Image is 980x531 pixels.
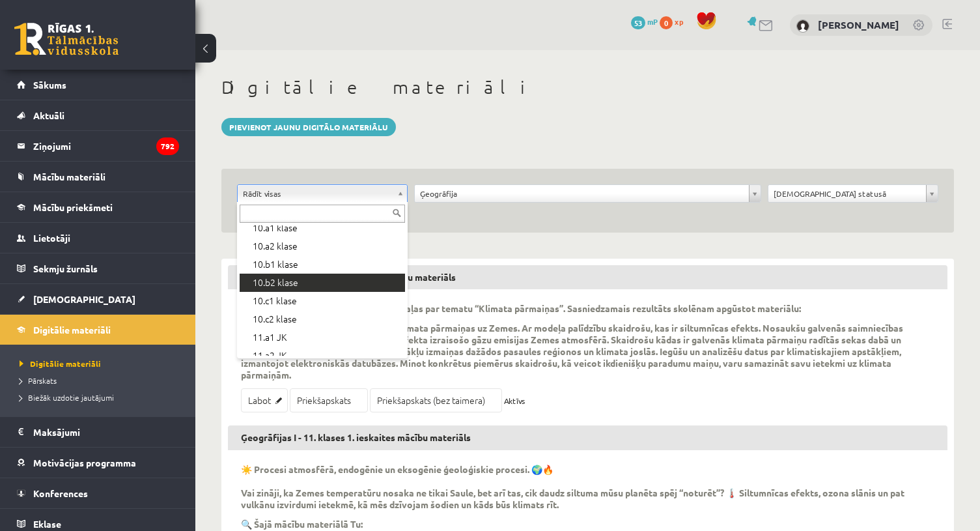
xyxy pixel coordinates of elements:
[240,328,405,347] div: 11.a1 JK
[240,292,405,310] div: 10.c1 klase
[240,274,405,292] div: 10.b2 klase
[240,347,405,365] div: 11.a2 JK
[240,255,405,274] div: 10.b1 klase
[240,310,405,328] div: 10.c2 klase
[240,237,405,255] div: 10.a2 klase
[240,219,405,237] div: 10.a1 klase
